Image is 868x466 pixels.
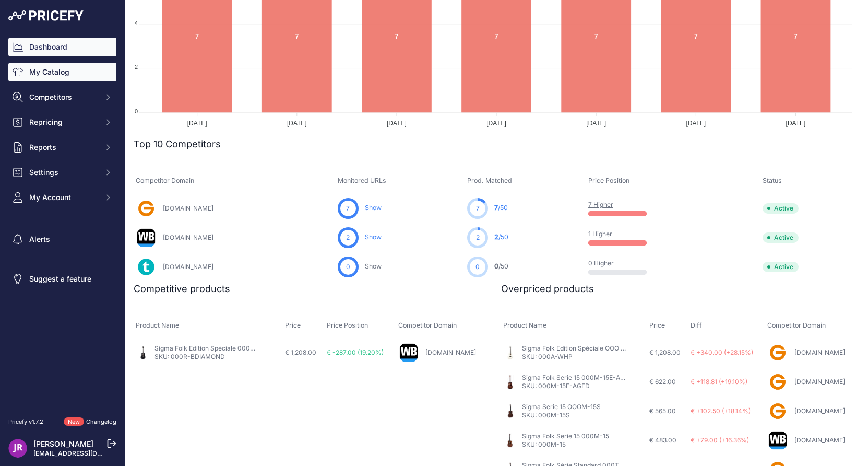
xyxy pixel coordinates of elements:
[365,233,382,241] a: Show
[691,407,751,415] span: € +102.50 (+18.14%)
[136,321,179,329] span: Product Name
[494,233,498,241] span: 2
[494,262,508,270] a: 0/50
[649,378,676,386] span: € 622.00
[763,177,782,184] span: Status
[163,263,213,271] a: [DOMAIN_NAME]
[649,348,681,356] span: € 1,208.00
[135,20,138,26] tspan: 4
[154,353,259,361] p: SKU: 000R-BDIAMOND
[8,188,116,207] button: My Account
[8,230,116,249] a: Alerts
[154,344,292,352] a: Sigma Folk Edition Spéciale 000R-BDIAMOND
[33,439,93,448] a: [PERSON_NAME]
[8,417,43,426] div: Pricefy v1.7.2
[8,163,116,182] button: Settings
[338,177,386,184] span: Monitored URLs
[494,233,508,241] a: 2/50
[501,282,594,296] h2: Overpriced products
[64,417,84,426] span: New
[522,344,644,352] a: Sigma Folk Edition Spéciale OOO A Eletro
[8,10,84,21] img: Pricefy Logo
[494,204,498,212] span: 7
[588,177,629,184] span: Price Position
[475,262,480,272] span: 0
[586,120,606,127] tspan: [DATE]
[187,120,207,127] tspan: [DATE]
[522,411,601,420] p: SKU: 000M-15S
[346,262,350,272] span: 0
[794,407,845,415] a: [DOMAIN_NAME]
[794,378,845,386] a: [DOMAIN_NAME]
[425,348,476,356] a: [DOMAIN_NAME]
[287,120,307,127] tspan: [DATE]
[763,203,799,214] span: Active
[327,321,368,329] span: Price Position
[285,348,316,356] span: € 1,208.00
[794,348,845,356] a: [DOMAIN_NAME]
[387,120,407,127] tspan: [DATE]
[522,353,626,361] p: SKU: 000A-WHP
[649,436,676,444] span: € 483.00
[522,374,656,381] a: Sigma Folk Serie 15 000M-15E-AGED Electro
[691,348,753,356] span: € +340.00 (+28.15%)
[29,192,98,203] span: My Account
[29,167,98,178] span: Settings
[476,233,480,242] span: 2
[327,348,384,356] span: € -287.00 (19.20%)
[8,88,116,107] button: Competitors
[8,270,116,288] a: Suggest a feature
[494,204,508,212] a: 7/50
[476,204,480,213] span: 7
[8,63,116,81] a: My Catalog
[29,92,98,102] span: Competitors
[365,262,382,270] a: Show
[763,232,799,243] span: Active
[649,407,676,415] span: € 565.00
[365,204,382,212] a: Show
[136,177,194,184] span: Competitor Domain
[522,432,609,440] a: Sigma Folk Serie 15 000M-15
[346,204,350,213] span: 7
[588,201,613,208] a: 7 Higher
[691,378,747,386] span: € +118.81 (+19.10%)
[8,138,116,157] button: Reports
[467,177,512,184] span: Prod. Matched
[33,449,142,457] a: [EMAIL_ADDRESS][DOMAIN_NAME]
[786,120,806,127] tspan: [DATE]
[686,120,706,127] tspan: [DATE]
[29,117,98,127] span: Repricing
[8,38,116,405] nav: Sidebar
[346,233,350,242] span: 2
[134,282,230,296] h2: Competitive products
[8,38,116,56] a: Dashboard
[285,321,301,329] span: Price
[691,436,749,444] span: € +79.00 (+16.36%)
[767,321,826,329] span: Competitor Domain
[134,137,221,152] h2: Top 10 Competitors
[8,113,116,132] button: Repricing
[588,230,612,238] a: 1 Higher
[691,321,702,329] span: Diff
[163,234,213,241] a: [DOMAIN_NAME]
[163,204,213,212] a: [DOMAIN_NAME]
[588,259,655,267] p: 0 Higher
[86,418,116,425] a: Changelog
[649,321,665,329] span: Price
[29,142,98,153] span: Reports
[794,436,845,444] a: [DOMAIN_NAME]
[522,440,609,449] p: SKU: 000M-15
[503,321,546,329] span: Product Name
[494,262,498,270] span: 0
[522,382,626,390] p: SKU: 000M-15E-AGED
[398,321,457,329] span: Competitor Domain
[763,262,799,272] span: Active
[135,64,138,70] tspan: 2
[522,403,601,411] a: Sigma Serie 15 OOOM-15S
[486,120,506,127] tspan: [DATE]
[135,108,138,114] tspan: 0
